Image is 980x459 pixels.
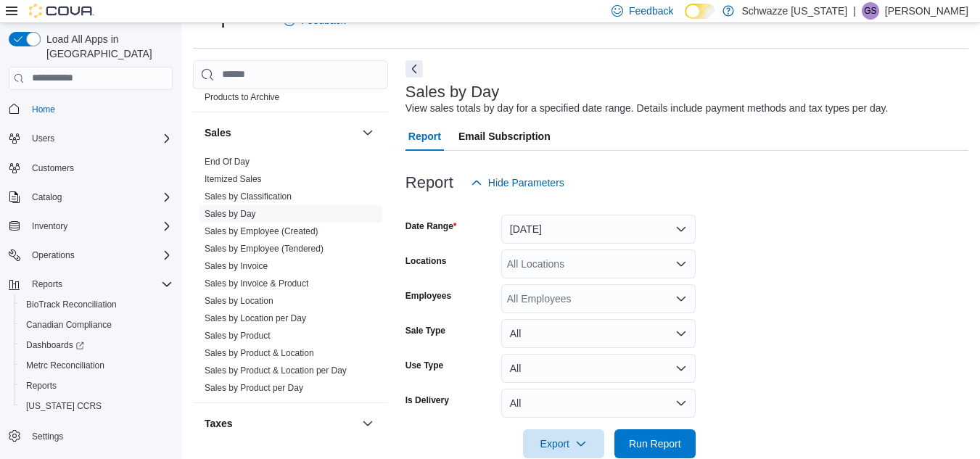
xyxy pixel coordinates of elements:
[20,336,173,354] span: Dashboards
[26,100,173,118] span: Home
[26,360,104,371] span: Metrc Reconciliation
[205,125,356,140] button: Sales
[15,355,178,376] button: Metrc Reconciliation
[20,296,173,313] span: BioTrack Reconciliation
[205,383,303,393] a: Sales by Product per Day
[32,104,55,115] span: Home
[15,315,178,335] button: Canadian Compliance
[32,133,54,144] span: Users
[26,130,173,147] span: Users
[205,125,231,140] h3: Sales
[193,153,388,402] div: Sales
[193,71,388,112] div: Products
[205,191,292,202] span: Sales by Classification
[205,244,324,254] a: Sales by Employee (Tendered)
[205,209,256,219] a: Sales by Day
[205,173,262,185] span: Itemized Sales
[26,276,68,293] button: Reports
[26,428,69,445] a: Settings
[853,2,856,20] p: |
[26,380,57,392] span: Reports
[405,60,423,78] button: Next
[205,365,347,376] a: Sales by Product & Location per Day
[205,260,268,272] span: Sales by Invoice
[205,226,318,237] span: Sales by Employee (Created)
[26,101,61,118] a: Home
[405,220,457,232] label: Date Range
[205,92,279,102] a: Products to Archive
[26,299,117,310] span: BioTrack Reconciliation
[26,160,80,177] a: Customers
[614,429,696,458] button: Run Report
[205,174,262,184] a: Itemized Sales
[675,258,687,270] button: Open list of options
[26,247,173,264] span: Operations
[205,313,306,323] a: Sales by Location per Day
[532,429,596,458] span: Export
[405,83,500,101] h3: Sales by Day
[15,294,178,315] button: BioTrack Reconciliation
[523,429,604,458] button: Export
[205,313,306,324] span: Sales by Location per Day
[205,156,250,168] span: End Of Day
[15,396,178,416] button: [US_STATE] CCRS
[20,377,62,394] a: Reports
[862,2,879,20] div: Gulzar Sayall
[405,325,445,336] label: Sale Type
[20,296,123,313] a: BioTrack Reconciliation
[3,274,178,294] button: Reports
[359,415,376,432] button: Taxes
[20,397,173,415] span: Washington CCRS
[629,437,681,451] span: Run Report
[26,426,173,444] span: Settings
[675,293,687,305] button: Open list of options
[20,316,173,334] span: Canadian Compliance
[26,218,73,235] button: Inventory
[488,175,564,190] span: Hide Parameters
[501,354,696,383] button: All
[26,319,112,331] span: Canadian Compliance
[629,4,673,18] span: Feedback
[685,4,715,19] input: Dark Mode
[864,2,876,20] span: GS
[405,360,443,371] label: Use Type
[32,249,75,261] span: Operations
[205,295,273,307] span: Sales by Location
[205,416,233,431] h3: Taxes
[501,389,696,418] button: All
[20,336,90,354] a: Dashboards
[408,122,441,151] span: Report
[741,2,847,20] p: Schwazze [US_STATE]
[26,159,173,177] span: Customers
[359,124,376,141] button: Sales
[20,316,118,334] a: Canadian Compliance
[32,162,74,174] span: Customers
[501,215,696,244] button: [DATE]
[32,431,63,442] span: Settings
[3,245,178,265] button: Operations
[32,191,62,203] span: Catalog
[501,319,696,348] button: All
[885,2,968,20] p: [PERSON_NAME]
[205,416,356,431] button: Taxes
[205,191,292,202] a: Sales by Classification
[3,99,178,120] button: Home
[26,339,84,351] span: Dashboards
[205,278,308,289] a: Sales by Invoice & Product
[29,4,94,18] img: Cova
[26,130,60,147] button: Users
[26,247,81,264] button: Operations
[26,218,173,235] span: Inventory
[26,189,67,206] button: Catalog
[205,382,303,394] span: Sales by Product per Day
[32,220,67,232] span: Inventory
[3,157,178,178] button: Customers
[205,261,268,271] a: Sales by Invoice
[26,276,173,293] span: Reports
[20,377,173,394] span: Reports
[3,216,178,236] button: Inventory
